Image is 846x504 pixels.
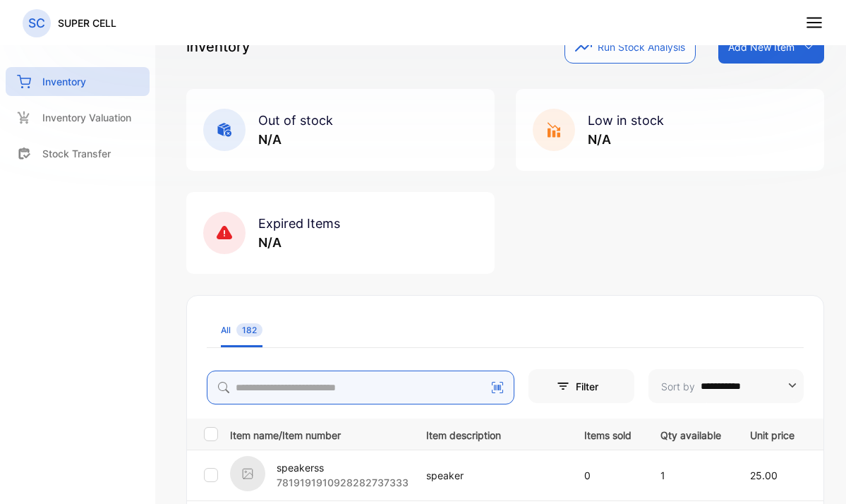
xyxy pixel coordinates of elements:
p: Item description [426,425,555,443]
p: speakerss [277,460,409,475]
p: Add New Item [728,40,794,54]
p: 0 [584,468,632,483]
p: speaker [426,468,555,483]
p: Item name/Item number [230,425,409,443]
p: Items sold [584,425,632,443]
span: Low in stock [588,113,664,128]
p: Stock Transfer [42,146,111,161]
button: Sort by [648,369,804,403]
p: Qty available [660,425,721,443]
p: 1 [660,468,721,483]
p: Unit price [750,425,794,443]
p: N/A [258,233,340,252]
span: Out of stock [258,113,333,128]
a: Stock Transfer [6,139,150,168]
p: Inventory Valuation [42,110,131,125]
p: Inventory [42,74,86,89]
span: 25.00 [750,469,778,481]
p: SUPER CELL [58,16,116,30]
div: All [221,324,262,337]
p: N/A [588,130,664,149]
a: Inventory Valuation [6,103,150,132]
span: 182 [236,323,262,337]
img: item [230,456,265,491]
p: SC [28,14,45,32]
p: N/A [258,130,333,149]
button: Run Stock Analysis [564,30,696,64]
p: 7819191910928282737333 [277,475,409,490]
p: Sort by [661,379,695,394]
p: Inventory [186,36,250,57]
a: Inventory [6,67,150,96]
span: Expired Items [258,216,340,231]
